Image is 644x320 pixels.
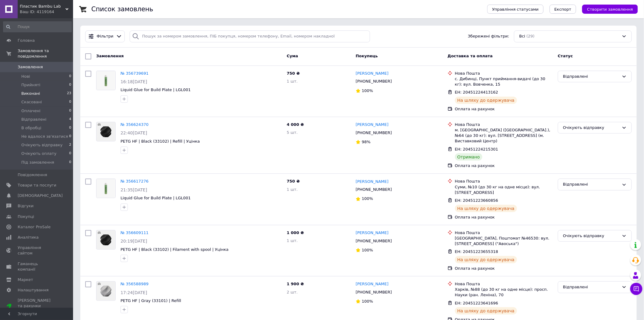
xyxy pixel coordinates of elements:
[550,5,576,14] button: Експорт
[455,153,482,161] div: Отримано
[3,21,72,32] input: Пошук
[121,87,191,92] a: Liquid Glue for Build Plate | LGL001
[563,181,619,188] div: Відправлені
[527,34,535,38] span: (29)
[121,179,149,183] a: № 356617276
[21,151,56,156] span: Очікують оплату
[69,117,71,122] span: 4
[448,54,493,58] span: Доставка та оплата
[18,277,33,283] span: Маркет
[96,71,115,90] img: Фото товару
[563,73,619,80] div: Відправлені
[455,106,553,112] div: Оплата на рахунок
[69,82,71,88] span: 0
[21,134,68,139] span: Не вдалося зв'язатися
[356,179,389,185] a: [PERSON_NAME]
[356,230,389,236] a: [PERSON_NAME]
[21,125,41,131] span: В обробці
[287,238,298,243] span: 1 шт.
[287,187,298,192] span: 1 шт.
[356,71,389,76] a: [PERSON_NAME]
[455,90,498,94] span: ЕН: 20451224413162
[69,151,71,156] span: 0
[21,99,42,105] span: Скасовані
[96,282,115,300] img: Фото товару
[21,108,40,114] span: Оплачені
[96,179,116,198] a: Фото товару
[519,34,525,39] span: Всі
[287,290,298,294] span: 2 шт.
[287,282,304,286] span: 1 900 ₴
[18,183,56,188] span: Товари та послуги
[121,122,149,127] a: № 356624370
[455,236,553,247] div: [GEOGRAPHIC_DATA], Поштомат №46530: вул. [STREET_ADDRESS] ("Авоська")
[287,122,304,127] span: 4 000 ₴
[21,74,30,79] span: Нові
[287,179,300,183] span: 750 ₴
[96,230,116,250] a: Фото товару
[356,122,389,128] a: [PERSON_NAME]
[356,54,378,58] span: Покупець
[121,298,181,303] a: PETG HF | Gray (33101) | Refill
[362,299,373,304] span: 100%
[287,54,298,58] span: Cума
[69,74,71,79] span: 0
[121,79,147,84] span: 16:18[DATE]
[18,261,56,272] span: Гаманець компанії
[455,198,498,203] span: ЕН: 20451223660856
[21,117,46,122] span: Відправлені
[69,108,71,114] span: 0
[576,7,638,11] a: Створити замовлення
[69,134,71,139] span: 0
[455,184,553,195] div: Суми, №10 (до 30 кг на одне місце): вул. [STREET_ADDRESS]
[121,187,147,192] span: 21:35[DATE]
[18,203,33,209] span: Відгуки
[96,281,116,301] a: Фото товару
[130,30,370,42] input: Пошук за номером замовлення, ПІБ покупця, номером телефону, Email, номером накладної
[121,196,191,200] a: Liquid Glue for Build Plate | LGL001
[96,122,116,141] a: Фото товару
[563,125,619,131] div: Очікують відправку
[287,130,298,135] span: 5 шт.
[20,4,65,9] span: Пластик Bambu Lab
[355,288,393,296] div: [PHONE_NUMBER]
[18,298,56,315] span: [PERSON_NAME] та рахунки
[455,205,517,212] div: На шляху до одержувача
[455,215,553,220] div: Оплата на рахунок
[455,147,498,151] span: ЕН: 20451224215301
[555,7,572,12] span: Експорт
[455,97,517,104] div: На шляху до одержувача
[21,160,54,165] span: Під замовлення
[67,91,71,96] span: 23
[18,235,39,240] span: Аналітика
[121,247,229,252] span: PETG HF | Black (33102) | Filament with spool | Уцінка
[455,122,553,127] div: Нова Пошта
[121,139,200,144] a: PETG HF | Black (33102) | Refill | Уцінка
[97,34,114,39] span: Фільтри
[582,5,638,14] button: Створити замовлення
[355,186,393,194] div: [PHONE_NUMBER]
[563,233,619,239] div: Очікують відправку
[362,248,373,252] span: 100%
[362,140,371,144] span: 98%
[18,64,43,70] span: Замовлення
[287,79,298,84] span: 1 шт.
[455,301,498,305] span: ЕН: 20451223641696
[96,230,115,249] img: Фото товару
[121,282,149,286] a: № 356588989
[18,38,35,43] span: Головна
[21,91,40,96] span: Виконані
[121,71,149,76] a: № 356739691
[69,142,71,148] span: 2
[20,9,73,15] div: Ваш ID: 4119164
[91,5,153,13] h1: Список замовлень
[487,5,544,14] button: Управління статусами
[287,71,300,76] span: 750 ₴
[356,281,389,287] a: [PERSON_NAME]
[630,283,642,295] button: Чат з покупцем
[96,71,116,90] a: Фото товару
